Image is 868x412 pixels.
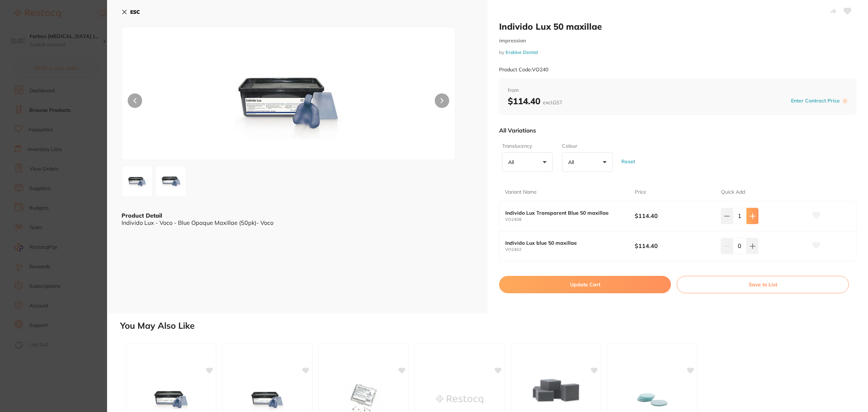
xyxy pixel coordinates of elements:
small: Product Code: VO240 [499,67,548,73]
img: ADM Endofoam Cubic 50/Pack [532,373,579,409]
small: by [499,50,856,55]
small: impression [499,38,856,44]
button: ESC [122,6,140,18]
p: Price [635,189,646,196]
span: excl. GST [543,99,562,106]
p: All [508,159,517,165]
b: $114.40 [508,96,562,106]
h2: You May Also Like [120,321,865,331]
label: Translucency [502,143,550,150]
p: Variant Name [505,189,537,196]
p: All Variations [499,127,536,134]
b: $114.40 [635,242,712,250]
button: Update Cart [499,276,671,293]
label: Colour [562,143,610,150]
h2: Individo Lux 50 maxillae [499,21,856,32]
b: ESC [130,9,140,15]
div: Individo Lux - Voco - Blue Opaque Maxillae (50pk)- Voco [122,219,473,226]
button: All [562,152,613,172]
label: i [842,98,848,104]
small: VO2408 [505,217,635,222]
small: VO2402 [505,247,635,252]
span: from [508,87,848,94]
button: Save to List [677,276,849,293]
button: All [502,152,553,172]
img: Zw [124,168,150,194]
b: Product Detail [122,212,162,219]
button: Enter Contract Price [789,97,842,104]
p: Quick Add [721,189,745,196]
b: $114.40 [635,212,712,220]
b: Individo Lux Transparent Blue 50 maxillae [505,210,622,216]
b: Individo Lux blue 50 maxillae [505,240,622,246]
img: Zw [188,45,388,160]
button: Reset [619,148,637,175]
p: All [568,159,577,165]
img: Zw [158,168,184,194]
a: Erskine Dental [506,49,538,55]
